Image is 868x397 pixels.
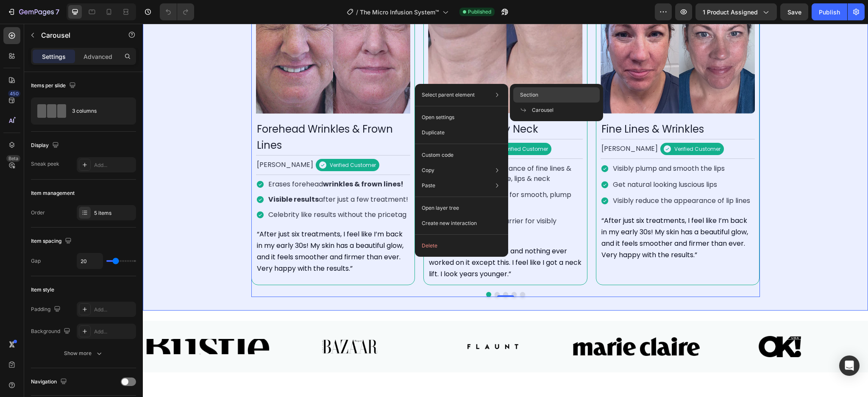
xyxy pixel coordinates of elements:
div: 3 columns [72,101,124,121]
p: Copy [422,167,434,174]
span: Save [787,8,801,16]
div: Undo/Redo [160,3,194,20]
div: Gap [31,257,41,265]
button: Dot [369,268,374,273]
iframe: To enrich screen reader interactions, please activate Accessibility in Grammarly extension settings [143,24,868,397]
p: Verified Customer [531,121,578,129]
div: Open Intercom Messenger [839,355,860,376]
button: Delete [418,238,505,253]
input: Auto [77,253,103,269]
div: Item style [31,286,54,294]
p: “I hated my turkey neck and nothing ever worked on it except this. I feel like I got a neck lift.... [286,222,439,256]
div: Sneak peek [31,160,59,168]
div: Show more [64,349,103,358]
strong: Visible results [125,171,176,180]
p: Wrinkly & Saggy Neck [286,97,439,114]
span: Carousel [532,106,554,114]
p: “After just six treatments, I feel like I’m back in my early 30s! My skin has a beautiful glow, a... [459,191,612,237]
p: Reduces the appearance of fine lines & wrinkles on your face, lips & neck [298,140,439,160]
div: Publish [819,8,840,17]
strong: wrinkles & frown lines! [180,155,261,165]
div: Beta [6,155,20,162]
span: 1 product assigned [703,8,758,17]
span: Section [520,91,538,99]
p: Create new interaction [422,219,477,228]
div: Navigation [31,376,69,388]
p: Open settings [422,114,454,121]
p: Carousel [41,30,113,40]
p: Supports the skin barrier for visibly enhanced firmness [298,192,439,213]
p: Optimizes hydration for smooth, plump looking skin [298,166,439,186]
img: [object Object] [325,320,376,326]
button: 7 [3,3,63,20]
img: [object Object] [179,316,234,330]
p: Visibly plump and smooth the lips [470,140,607,150]
p: Advanced [83,52,112,61]
img: [object Object] [430,314,556,332]
span: The Micro Infusion System™ [360,8,439,17]
p: Get natural looking luscious lips [470,156,607,166]
div: Add... [94,328,134,336]
div: Add... [94,161,134,169]
p: Duplicate [422,129,445,136]
div: Items per slide [31,80,78,92]
p: Erases forehead [125,156,265,165]
p: [PERSON_NAME] [114,136,170,146]
p: Select parent element [422,91,475,99]
img: [object Object] [0,315,127,330]
div: Background [31,326,72,337]
p: Custom code [422,151,453,159]
p: “After just six treatments, I feel like I’m back in my early 30s! My skin has a beautiful glow, a... [114,205,267,250]
button: Dot [360,268,365,273]
span: Published [468,8,491,16]
button: 1 product assigned [696,3,777,20]
div: Order [31,209,45,217]
p: Paste [422,182,435,189]
p: Verified Customer [359,121,405,129]
div: 5 items [94,209,134,217]
div: Item management [31,189,75,197]
button: Dot [352,268,357,273]
p: Settings [42,52,66,61]
button: Save [780,3,808,20]
p: Visibly reduce the appearance of lip lines [470,172,607,182]
p: 7 [56,7,59,17]
div: Padding [31,304,62,315]
div: Add... [94,306,134,314]
div: 450 [8,90,20,97]
p: [PERSON_NAME] [286,120,342,130]
button: Show more [31,346,136,361]
p: Open layer tree [422,204,459,212]
button: Dot [343,268,348,273]
span: / [356,8,358,17]
button: Publish [812,3,847,20]
img: [object Object] [616,312,658,333]
div: Display [31,140,61,151]
p: Forehead Wrinkles & Frown Lines [114,97,267,130]
p: Fine Lines & Wrinkles [459,97,612,114]
button: Dot [377,268,382,273]
p: Verified Customer [187,137,233,145]
div: Item spacing [31,236,73,247]
p: Celebrity like results without the pricetag [125,186,265,196]
p: after just a few treatment! [125,171,265,180]
p: [PERSON_NAME] [459,120,515,130]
